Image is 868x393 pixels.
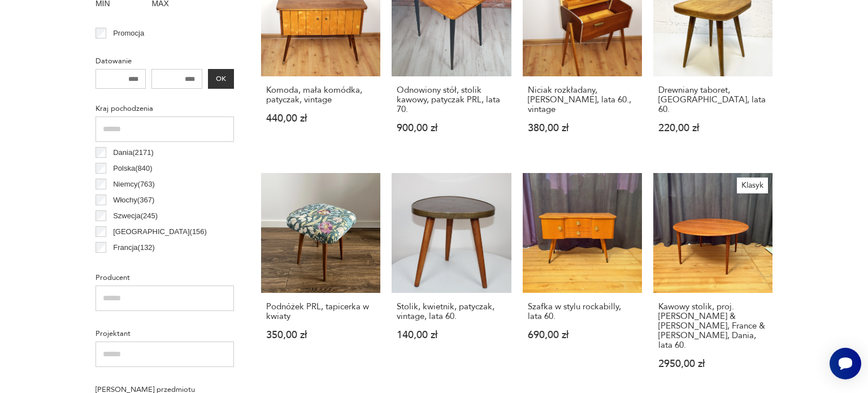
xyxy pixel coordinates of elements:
[266,85,375,105] h3: Komoda, mała komódka, patyczak, vintage
[397,123,506,133] p: 900,00 zł
[113,210,158,222] p: Szwecja ( 245 )
[266,302,375,321] h3: Podnóżek PRL, tapicerka w kwiaty
[653,173,772,390] a: KlasykKawowy stolik, proj. Peter Hvidt & Orla Mølgaard-Nielsen, France & Søn, Dania, lata 60.Kawo...
[528,330,637,340] p: 690,00 zł
[392,173,511,390] a: Stolik, kwietnik, patyczak, vintage, lata 60.Stolik, kwietnik, patyczak, vintage, lata 60.140,00 zł
[523,173,642,390] a: Szafka w stylu rockabilly, lata 60.Szafka w stylu rockabilly, lata 60.690,00 zł
[113,146,154,159] p: Dania ( 2171 )
[113,257,155,270] p: Czechy ( 119 )
[113,241,155,254] p: Francja ( 132 )
[528,85,637,114] h3: Niciak rozkładany, [PERSON_NAME], lata 60., vintage
[658,123,767,133] p: 220,00 zł
[113,226,207,238] p: [GEOGRAPHIC_DATA] ( 156 )
[658,85,767,114] h3: Drewniany taboret, [GEOGRAPHIC_DATA], lata 60.
[96,102,234,115] p: Kraj pochodzenia
[113,27,144,40] p: Promocja
[658,302,767,350] h3: Kawowy stolik, proj. [PERSON_NAME] & [PERSON_NAME], France & [PERSON_NAME], Dania, lata 60.
[261,173,380,390] a: Podnóżek PRL, tapicerka w kwiatyPodnóżek PRL, tapicerka w kwiaty350,00 zł
[266,114,375,123] p: 440,00 zł
[113,162,152,175] p: Polska ( 840 )
[96,271,234,284] p: Producent
[528,302,637,321] h3: Szafka w stylu rockabilly, lata 60.
[208,69,234,89] button: OK
[528,123,637,133] p: 380,00 zł
[266,330,375,340] p: 350,00 zł
[397,330,506,340] p: 140,00 zł
[830,348,861,379] iframe: Smartsupp widget button
[397,85,506,114] h3: Odnowiony stół, stolik kawowy, patyczak PRL, lata 70.
[96,55,234,67] p: Datowanie
[96,327,234,340] p: Projektant
[113,178,155,191] p: Niemcy ( 763 )
[658,359,767,369] p: 2950,00 zł
[113,194,154,206] p: Włochy ( 367 )
[397,302,506,321] h3: Stolik, kwietnik, patyczak, vintage, lata 60.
